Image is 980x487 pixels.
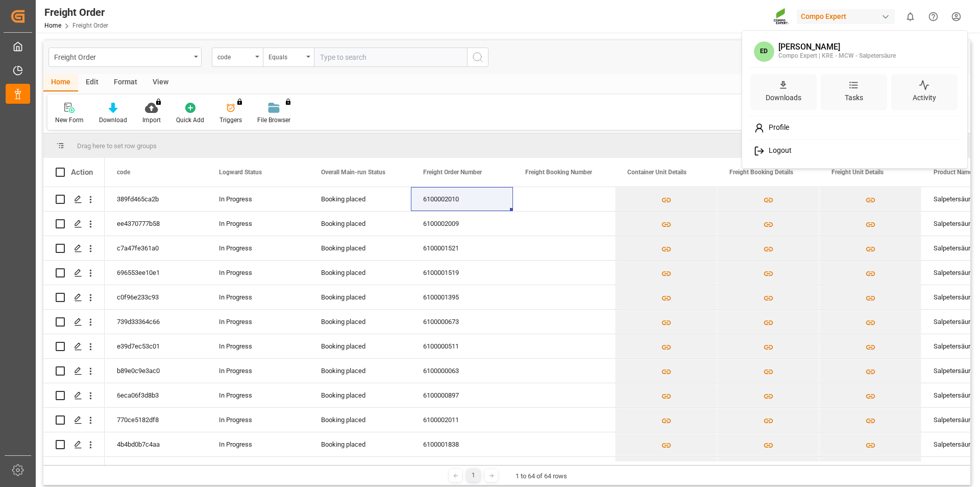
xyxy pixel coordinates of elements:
[765,123,789,132] span: Profile
[911,90,938,105] div: Activity
[754,41,774,62] span: ED
[764,90,803,105] div: Downloads
[843,90,865,105] div: Tasks
[778,42,896,52] div: [PERSON_NAME]
[778,52,896,61] div: Compo Expert | KRE - MCW - Salpetersäure
[765,146,792,155] span: Logout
